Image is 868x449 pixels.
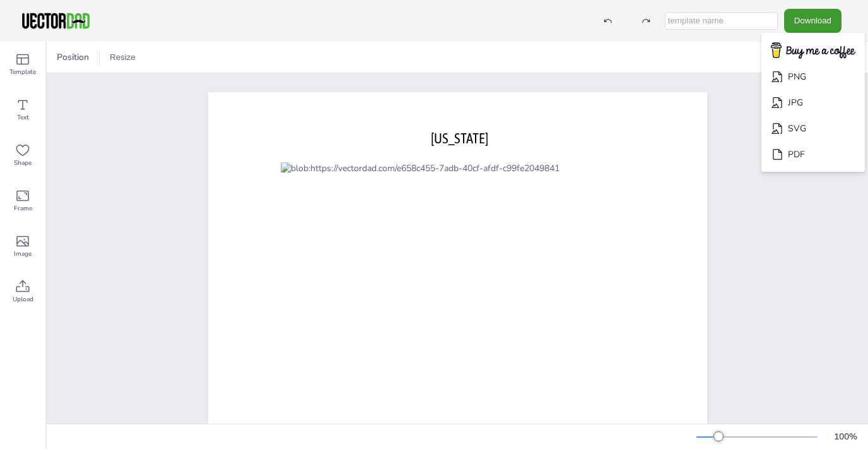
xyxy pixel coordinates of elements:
img: VectorDad-1.png [20,11,91,30]
span: Frame [14,203,32,213]
span: Template [9,67,36,77]
span: Shape [14,158,32,168]
button: Resize [105,47,141,68]
input: template name [665,12,778,30]
span: Upload [13,294,33,304]
span: Text [17,112,29,123]
li: PNG [761,64,865,90]
img: buymecoffee.png [763,39,864,63]
span: Image [14,249,32,259]
li: PDF [761,141,865,167]
li: SVG [761,116,865,141]
div: 100 % [830,431,860,443]
span: Position [54,51,91,63]
ul: Download [761,33,865,172]
button: Download [784,9,842,32]
li: JPG [761,90,865,116]
span: [US_STATE] [431,130,488,147]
